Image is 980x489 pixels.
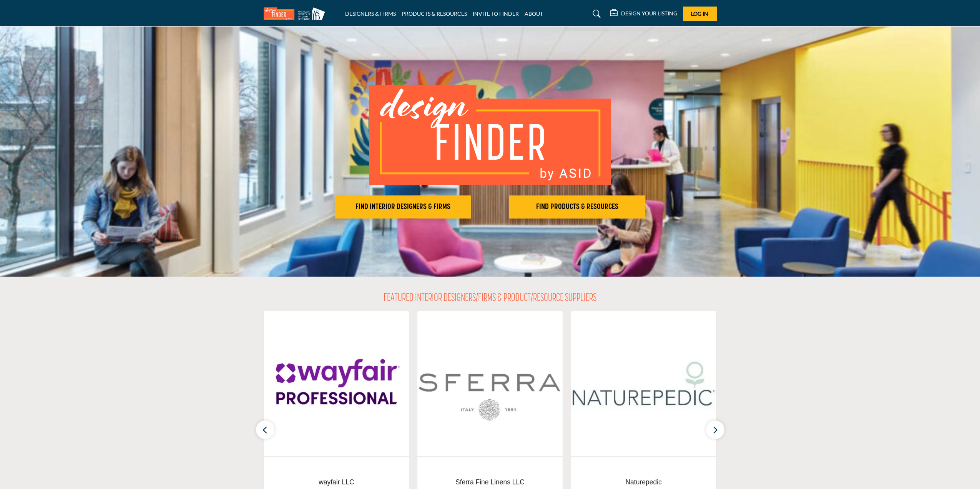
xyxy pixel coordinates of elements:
img: Sferra Fine Linens LLC [417,311,563,456]
button: FIND PRODUCTS & RESOURCES [509,195,645,219]
span: wayfair LLC [276,477,398,487]
h2: FIND INTERIOR DESIGNERS & FIRMS [337,202,468,212]
h2: FIND PRODUCTS & RESOURCES [512,202,643,212]
span: Sferra Fine Linens LLC [429,477,551,487]
h5: DESIGN YOUR LISTING [621,10,677,17]
h2: FEATURED INTERIOR DESIGNERS/FIRMS & PRODUCT/RESOURCE SUPPLIERS [384,292,596,305]
button: Log In [683,7,717,21]
span: Naturepedic [583,477,705,487]
a: ABOUT [525,10,543,17]
button: FIND INTERIOR DESIGNERS & FIRMS [335,195,471,219]
span: Log In [691,10,708,17]
div: DESIGN YOUR LISTING [610,9,677,18]
img: Site Logo [264,7,329,20]
a: Search [585,8,606,20]
img: image [369,85,611,185]
img: Naturepedic [571,311,716,456]
a: DESIGNERS & FIRMS [345,10,396,17]
a: PRODUCTS & RESOURCES [402,10,467,17]
a: INVITE TO FINDER [473,10,519,17]
img: wayfair LLC [264,311,409,456]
